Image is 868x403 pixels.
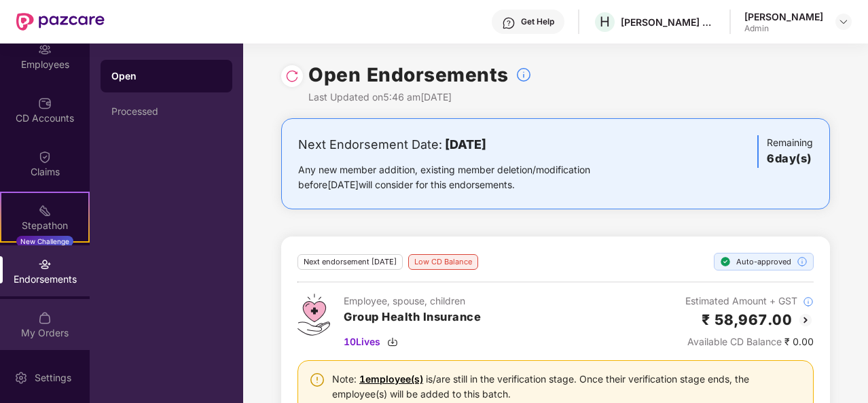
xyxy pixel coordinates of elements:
div: Next Endorsement Date: [298,135,633,154]
span: 10 Lives [344,334,380,349]
img: svg+xml;base64,PHN2ZyB4bWxucz0iaHR0cDovL3d3dy53My5vcmcvMjAwMC9zdmciIHdpZHRoPSIyMSIgaGVpZ2h0PSIyMC... [38,204,52,217]
span: H [600,14,610,30]
h3: Group Health Insurance [344,309,481,326]
div: Note: is/are still in the verification stage. Once their verification stage ends, the employee(s)... [332,372,802,402]
div: [PERSON_NAME] AGROTECH SOLUTIONS PRIVATE LIMITED [621,16,716,29]
div: Stepathon [1,219,88,232]
img: svg+xml;base64,PHN2ZyBpZD0iSW5mb18tXzMyeDMyIiBkYXRhLW5hbWU9IkluZm8gLSAzMngzMiIgeG1sbnM9Imh0dHA6Ly... [797,256,808,267]
div: Employee, spouse, children [344,294,481,309]
img: svg+xml;base64,PHN2ZyBpZD0iQ0RfQWNjb3VudHMiIGRhdGEtbmFtZT0iQ0QgQWNjb3VudHMiIHhtbG5zPSJodHRwOi8vd3... [38,97,52,110]
div: Processed [111,106,221,117]
div: New Challenge [16,236,73,247]
img: svg+xml;base64,PHN2ZyBpZD0iV2FybmluZ18tXzI0eDI0IiBkYXRhLW5hbWU9Ildhcm5pbmcgLSAyNHgyNCIgeG1sbnM9Im... [309,372,325,388]
img: svg+xml;base64,PHN2ZyBpZD0iU3RlcC1Eb25lLTE2eDE2IiB4bWxucz0iaHR0cDovL3d3dy53My5vcmcvMjAwMC9zdmciIH... [720,256,731,267]
div: Get Help [521,16,554,27]
img: svg+xml;base64,PHN2ZyBpZD0iRW1wbG95ZWVzIiB4bWxucz0iaHR0cDovL3d3dy53My5vcmcvMjAwMC9zdmciIHdpZHRoPS... [38,43,52,56]
div: Next endorsement [DATE] [297,254,403,270]
a: 1 employee(s) [359,373,423,385]
div: Last Updated on 5:46 am[DATE] [308,90,532,105]
div: Settings [31,371,75,385]
img: svg+xml;base64,PHN2ZyBpZD0iSW5mb18tXzMyeDMyIiBkYXRhLW5hbWU9IkluZm8gLSAzMngzMiIgeG1sbnM9Imh0dHA6Ly... [803,296,814,307]
img: svg+xml;base64,PHN2ZyBpZD0iRW5kb3JzZW1lbnRzIiB4bWxucz0iaHR0cDovL3d3dy53My5vcmcvMjAwMC9zdmciIHdpZH... [38,258,52,271]
img: svg+xml;base64,PHN2ZyBpZD0iUmVsb2FkLTMyeDMyIiB4bWxucz0iaHR0cDovL3d3dy53My5vcmcvMjAwMC9zdmciIHdpZH... [285,69,299,83]
img: svg+xml;base64,PHN2ZyBpZD0iTXlfT3JkZXJzIiBkYXRhLW5hbWU9Ik15IE9yZGVycyIgeG1sbnM9Imh0dHA6Ly93d3cudz... [38,311,52,325]
div: [PERSON_NAME] [744,10,823,23]
h3: 6 day(s) [767,150,813,168]
img: svg+xml;base64,PHN2ZyB4bWxucz0iaHR0cDovL3d3dy53My5vcmcvMjAwMC9zdmciIHdpZHRoPSI0Ny43MTQiIGhlaWdodD... [297,294,330,336]
div: Low CD Balance [408,254,478,270]
img: svg+xml;base64,PHN2ZyBpZD0iRG93bmxvYWQtMzJ4MzIiIHhtbG5zPSJodHRwOi8vd3d3LnczLm9yZy8yMDAwL3N2ZyIgd2... [387,336,398,347]
div: Any new member addition, existing member deletion/modification before [DATE] will consider for th... [298,162,633,192]
span: Available CD Balance [687,336,782,347]
img: svg+xml;base64,PHN2ZyBpZD0iU2V0dGluZy0yMHgyMCIgeG1sbnM9Imh0dHA6Ly93d3cudzMub3JnLzIwMDAvc3ZnIiB3aW... [14,371,28,385]
img: svg+xml;base64,PHN2ZyBpZD0iSW5mb18tXzMyeDMyIiBkYXRhLW5hbWU9IkluZm8gLSAzMngzMiIgeG1sbnM9Imh0dHA6Ly... [516,67,532,83]
b: [DATE] [445,137,486,152]
img: svg+xml;base64,PHN2ZyBpZD0iRHJvcGRvd24tMzJ4MzIiIHhtbG5zPSJodHRwOi8vd3d3LnczLm9yZy8yMDAwL3N2ZyIgd2... [838,16,849,27]
h2: ₹ 58,967.00 [702,309,793,331]
div: Open [111,69,221,83]
div: Remaining [757,135,813,168]
img: svg+xml;base64,PHN2ZyBpZD0iQmFjay0yMHgyMCIgeG1sbnM9Imh0dHA6Ly93d3cudzMub3JnLzIwMDAvc3ZnIiB3aWR0aD... [797,312,814,328]
img: svg+xml;base64,PHN2ZyBpZD0iQ2xhaW0iIHhtbG5zPSJodHRwOi8vd3d3LnczLm9yZy8yMDAwL3N2ZyIgd2lkdGg9IjIwIi... [38,150,52,164]
div: ₹ 0.00 [685,334,814,349]
img: New Pazcare Logo [16,13,105,31]
h1: Open Endorsements [308,60,509,90]
div: Admin [744,23,823,34]
div: Auto-approved [714,253,814,270]
div: Estimated Amount + GST [685,294,814,309]
img: svg+xml;base64,PHN2ZyBpZD0iSGVscC0zMngzMiIgeG1sbnM9Imh0dHA6Ly93d3cudzMub3JnLzIwMDAvc3ZnIiB3aWR0aD... [502,16,516,30]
